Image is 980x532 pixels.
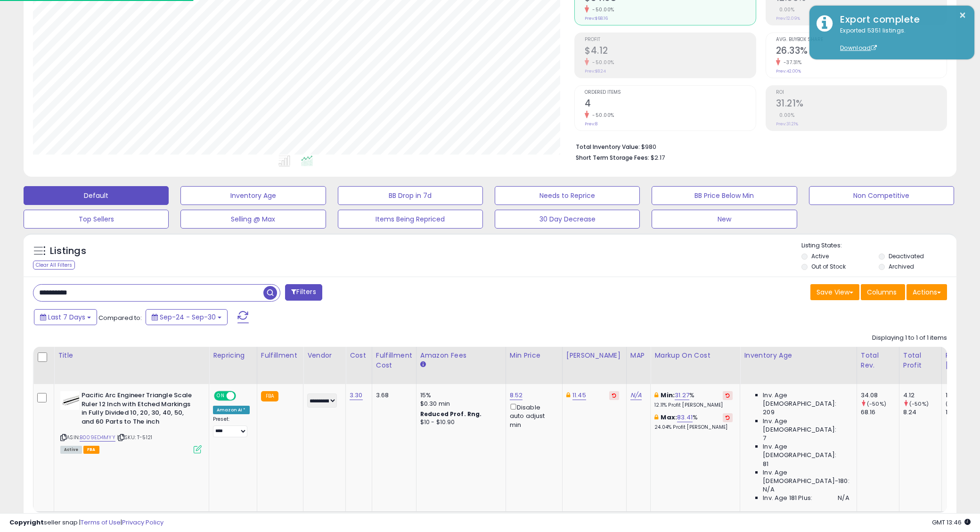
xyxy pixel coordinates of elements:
[350,391,363,400] a: 3.30
[420,400,498,408] div: $0.30 min
[661,413,677,422] b: Max:
[654,351,736,360] div: Markup on Cost
[867,287,897,297] span: Columns
[763,391,849,408] span: Inv. Age [DEMOGRAPHIC_DATA]:
[420,418,498,426] div: $10 - $10.90
[861,391,899,400] div: 34.08
[726,393,730,398] i: Revert to store-level Min Markup
[801,241,956,250] p: Listing States:
[60,391,202,452] div: ASIN:
[861,284,905,300] button: Columns
[350,351,368,360] div: Cost
[572,391,586,400] a: 11.45
[654,413,733,431] div: %
[585,90,755,95] span: Ordered Items
[776,112,795,119] small: 0.00%
[566,351,622,360] div: [PERSON_NAME]
[9,518,163,527] div: seller snap | |
[654,424,733,431] p: 24.04% Profit [PERSON_NAME]
[763,442,849,459] span: Inv. Age [DEMOGRAPHIC_DATA]:
[34,309,97,325] button: Last 7 Days
[833,26,967,53] div: Exported 5351 listings.
[160,312,216,322] span: Sep-24 - Sep-30
[585,37,755,42] span: Profit
[510,391,523,400] a: 8.52
[840,44,877,52] a: Download
[33,261,75,270] div: Clear All Filters
[285,284,322,301] button: Filters
[889,262,914,270] label: Archived
[338,210,483,229] button: Items Being Repriced
[576,140,940,152] li: $980
[903,408,941,417] div: 8.24
[261,351,299,360] div: Fulfillment
[810,284,859,300] button: Save View
[675,391,689,400] a: 31.27
[776,45,947,58] h2: 26.33%
[776,68,801,74] small: Prev: 42.00%
[60,446,82,454] span: All listings currently available for purchase on Amazon
[307,351,342,360] div: Vendor
[889,252,924,260] label: Deactivated
[589,112,614,119] small: -50.00%
[213,351,253,360] div: Repricing
[50,245,86,258] h5: Listings
[420,360,426,369] small: Amazon Fees.
[906,284,947,300] button: Actions
[60,391,79,410] img: 41juBshmHlL._SL40_.jpg
[261,391,278,401] small: FBA
[903,391,941,400] div: 4.12
[585,16,608,21] small: Prev: $68.16
[654,392,658,398] i: This overrides the store level min markup for this listing
[763,408,774,417] span: 209
[776,6,795,13] small: 0.00%
[510,351,558,360] div: Min Price
[376,351,412,370] div: Fulfillment Cost
[744,351,852,360] div: Inventory Age
[867,400,886,408] small: (-50%)
[651,153,665,162] span: $2.17
[661,391,675,400] b: Min:
[677,413,693,422] a: 83.41
[811,262,846,270] label: Out of Stock
[585,45,755,58] h2: $4.12
[776,16,800,21] small: Prev: 12.09%
[726,415,730,420] i: Revert to store-level Max Markup
[215,392,227,400] span: ON
[213,416,250,437] div: Preset:
[420,410,482,418] b: Reduced Prof. Rng.
[630,391,642,400] a: N/A
[180,186,326,205] button: Inventory Age
[959,9,966,21] button: ×
[909,400,929,408] small: (-50%)
[420,351,502,360] div: Amazon Fees
[763,468,849,485] span: Inv. Age [DEMOGRAPHIC_DATA]-180:
[122,518,163,527] a: Privacy Policy
[576,143,640,151] b: Total Inventory Value:
[585,68,606,74] small: Prev: $8.24
[809,186,954,205] button: Non Competitive
[763,434,766,442] span: 7
[651,347,740,384] th: The percentage added to the cost of goods (COGS) that forms the calculator for Min & Max prices.
[872,334,947,343] div: Displaying 1 to 1 of 1 items
[776,121,798,127] small: Prev: 31.21%
[776,90,947,95] span: ROI
[48,312,85,322] span: Last 7 Days
[81,518,121,527] a: Terms of Use
[589,59,614,66] small: -50.00%
[235,392,250,400] span: OFF
[776,98,947,111] h2: 31.21%
[303,347,346,384] th: CSV column name: cust_attr_2_Vendor
[576,154,649,162] b: Short Term Storage Fees:
[98,313,142,322] span: Compared to:
[654,391,733,409] div: %
[630,351,646,360] div: MAP
[861,408,899,417] div: 68.16
[585,98,755,111] h2: 4
[510,402,555,429] div: Disable auto adjust min
[833,13,967,26] div: Export complete
[9,518,44,527] strong: Copyright
[58,351,205,360] div: Title
[585,121,597,127] small: Prev: 8
[652,186,797,205] button: BB Price Below Min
